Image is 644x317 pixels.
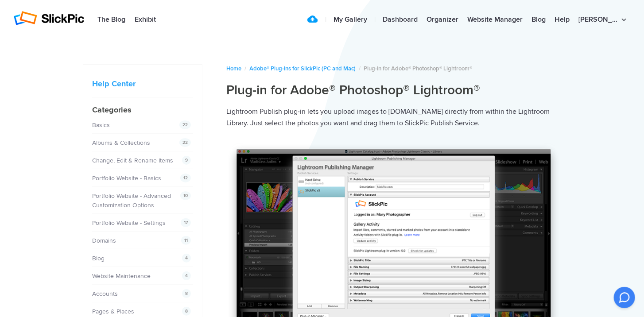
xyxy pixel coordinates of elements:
a: Change, Edit & Rename Items [92,157,173,164]
span: 22 [179,120,191,129]
span: 9 [182,156,191,165]
span: 11 [181,236,191,245]
a: Blog [92,255,105,262]
span: 4 [182,254,191,263]
h1: Plug-in for Adobe® Photoshop® Lightroom® [226,82,561,99]
a: Pages & Places [92,308,134,315]
span: 22 [179,138,191,147]
a: Home [226,65,241,72]
span: Plug-in for Adobe® Photoshop® Lightroom® [364,65,472,72]
a: Portfolio Website - Settings [92,219,166,227]
span: 8 [182,307,191,316]
a: Basics [92,121,110,129]
span: / [244,65,246,72]
a: Adobe® Plug-Ins for SlickPic (PC and Mac) [249,65,356,72]
a: Website Maintenance [92,272,151,280]
a: Accounts [92,290,118,298]
span: 17 [181,218,191,227]
a: Help Center [92,79,136,89]
a: Portfolio Website - Basics [92,174,161,182]
a: Domains [92,237,116,244]
span: 4 [182,271,191,280]
span: 10 [180,191,191,200]
span: / [359,65,361,72]
a: Portfolio Website - Advanced Customization Options [92,192,171,209]
a: Albums & Collections [92,139,150,147]
h4: Categories [92,104,193,116]
span: 8 [182,289,191,298]
p: Lightroom Publish plug-in lets you upload images to [DOMAIN_NAME] directly from within the Lightr... [226,106,561,129]
span: 12 [180,174,191,182]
